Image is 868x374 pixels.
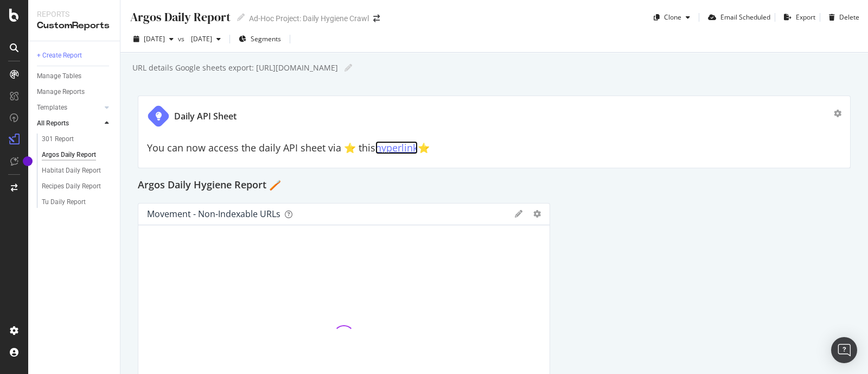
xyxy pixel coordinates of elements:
[42,134,112,145] a: 301 Report
[144,34,165,43] span: 2025 Sep. 11th
[834,110,841,117] div: gear
[42,181,101,192] div: Recipes Daily Report
[37,102,101,113] a: Templates
[825,9,859,26] button: Delete
[720,12,770,22] div: Email Scheduled
[37,118,69,129] div: All Reports
[147,208,280,219] div: Movement - non-indexable URLs
[37,71,81,82] div: Manage Tables
[37,50,82,61] div: + Create Report
[37,20,111,32] div: CustomReports
[174,110,237,123] div: Daily API Sheet
[42,165,112,176] a: Habitat Daily Report
[839,12,859,22] div: Delete
[42,134,74,145] div: 301 Report
[249,13,369,24] div: Ad-Hoc Project: Daily Hygiene Crawl
[131,62,338,73] div: URL details Google sheets export: [URL][DOMAIN_NAME]
[37,71,112,82] a: Manage Tables
[344,64,352,72] i: Edit report name
[178,34,187,43] span: vs
[533,210,541,218] div: gear
[42,181,112,192] a: Recipes Daily Report
[37,118,101,129] a: All Reports
[42,165,101,176] div: Habitat Daily Report
[147,143,841,154] h2: You can now access the daily API sheet via ⭐️ this ⭐️
[23,156,33,166] div: Tooltip anchor
[42,196,112,208] a: Tu Daily Report
[129,9,231,26] div: Argos Daily Report
[187,30,225,48] button: [DATE]
[649,9,694,26] button: Clone
[37,86,85,98] div: Manage Reports
[664,12,681,22] div: Clone
[42,149,112,161] a: Argos Daily Report
[42,149,96,161] div: Argos Daily Report
[42,196,86,208] div: Tu Daily Report
[129,30,178,48] button: [DATE]
[37,9,111,20] div: Reports
[234,30,285,48] button: Segments
[251,34,281,43] span: Segments
[704,9,770,26] button: Email Scheduled
[373,15,380,22] div: arrow-right-arrow-left
[37,50,112,61] a: + Create Report
[187,34,212,43] span: 2025 Aug. 13th
[831,337,857,363] div: Open Intercom Messenger
[237,14,245,21] i: Edit report name
[796,12,815,22] div: Export
[138,177,851,194] div: Argos Daily Hygiene Report 🪥
[37,86,112,98] a: Manage Reports
[375,141,418,154] a: hyperlink
[37,102,67,113] div: Templates
[138,177,281,194] h2: Argos Daily Hygiene Report 🪥
[138,96,851,168] div: Daily API SheetYou can now access the daily API sheet via ⭐️ thishyperlink⭐️
[780,9,815,26] button: Export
